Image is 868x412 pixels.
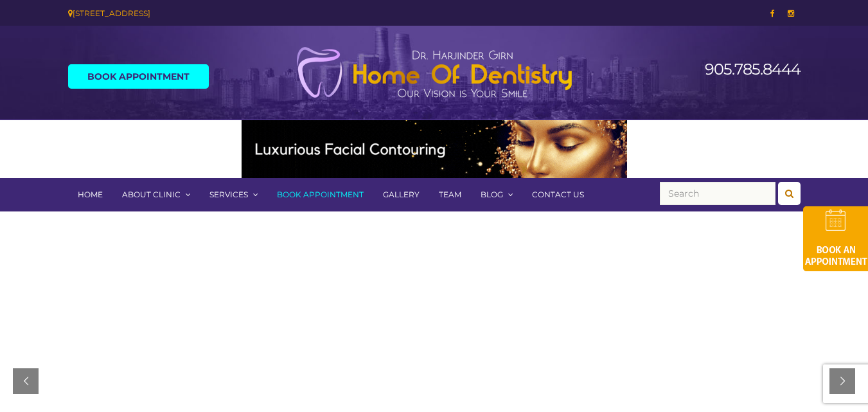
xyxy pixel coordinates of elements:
img: book-an-appointment-hod-gld.png [803,206,868,271]
div: [STREET_ADDRESS] [68,6,425,20]
a: Services [200,178,267,211]
a: Team [429,178,471,211]
a: 905.785.8444 [705,60,801,78]
img: Home of Dentistry [290,46,579,99]
input: Search [660,182,775,205]
a: Book Appointment [68,64,209,89]
a: About Clinic [112,178,200,211]
a: Contact Us [522,178,594,211]
a: Gallery [373,178,429,211]
img: Medspa-Banner-Virtual-Consultation-2-1.gif [242,120,627,178]
a: Blog [471,178,522,211]
a: Home [68,178,112,211]
a: Book Appointment [267,178,373,211]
